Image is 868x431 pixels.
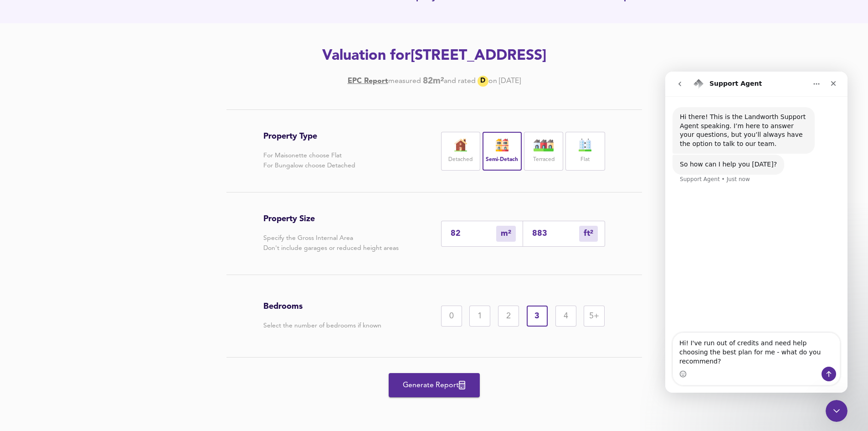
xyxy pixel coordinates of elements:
[665,72,847,393] iframe: Intercom live chat
[451,229,496,239] input: Enter sqm
[423,76,444,86] b: 82 m²
[533,154,555,166] label: Terraced
[263,151,355,171] p: For Maisonette choose Flat For Bungalow choose Detached
[486,154,518,166] label: Semi-Detach
[389,373,480,397] button: Generate Report
[527,306,548,327] div: 3
[532,139,555,151] img: house-icon
[579,226,598,242] div: m²
[176,46,692,66] h2: Valuation for [STREET_ADDRESS]
[444,76,476,86] div: and rated
[441,306,462,327] div: 0
[478,76,488,87] div: D
[348,76,388,86] a: EPC Report
[483,132,522,171] div: Semi-Detach
[524,132,563,171] div: Terraced
[555,306,576,327] div: 4
[263,321,381,331] p: Select the number of bedrooms if known
[532,229,579,239] input: Sqft
[498,306,519,327] div: 2
[574,139,596,151] img: flat-icon
[584,306,605,327] div: 5+
[449,139,472,151] img: house-icon
[263,214,399,224] h3: Property Size
[826,400,847,422] iframe: Intercom live chat
[441,132,480,171] div: Detached
[388,76,421,86] div: measured
[263,131,355,141] h3: Property Type
[496,226,516,242] div: m²
[263,301,381,312] h3: Bedrooms
[565,132,605,171] div: Flat
[580,154,590,166] label: Flat
[488,76,497,86] div: on
[491,139,514,151] img: house-icon
[469,306,490,327] div: 1
[263,233,399,253] p: Specify the Gross Internal Area Don't include garages or reduced height areas
[348,76,521,87] div: [DATE]
[398,379,471,392] span: Generate Report
[448,154,473,166] label: Detached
